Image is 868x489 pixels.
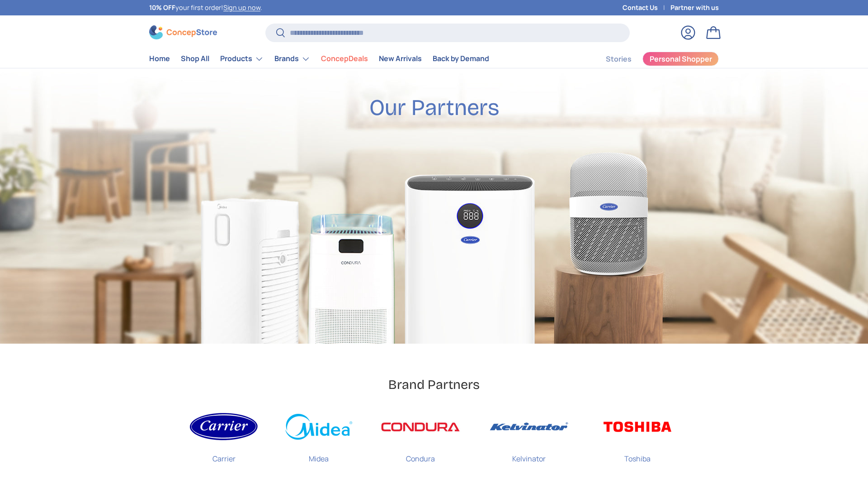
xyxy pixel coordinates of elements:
[433,50,489,67] a: Back by Demand
[309,446,329,464] p: Midea
[488,407,570,471] a: Kelvinator
[623,3,670,13] a: Contact Us
[321,50,368,67] a: ConcepDeals
[597,407,678,471] a: Toshiba
[215,50,269,68] summary: Products
[269,50,316,68] summary: Brands
[369,94,499,122] h2: Our Partners
[190,407,258,471] a: Carrier
[650,55,712,62] span: Personal Shopper
[223,3,260,12] a: Sign up now
[624,446,651,464] p: Toshiba
[388,376,480,393] h2: Brand Partners
[512,446,546,464] p: Kelvinator
[149,25,217,39] img: ConcepStore
[220,50,264,68] a: Products
[642,52,719,66] a: Personal Shopper
[406,446,435,464] p: Condura
[380,407,461,471] a: Condura
[606,50,632,68] a: Stories
[274,50,310,68] a: Brands
[181,50,209,67] a: Shop All
[149,50,489,68] nav: Primary
[149,3,262,13] p: your first order! .
[285,407,353,471] a: Midea
[149,50,170,67] a: Home
[670,3,719,13] a: Partner with us
[212,446,236,464] p: Carrier
[149,3,175,12] strong: 10% OFF
[584,50,719,68] nav: Secondary
[379,50,422,67] a: New Arrivals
